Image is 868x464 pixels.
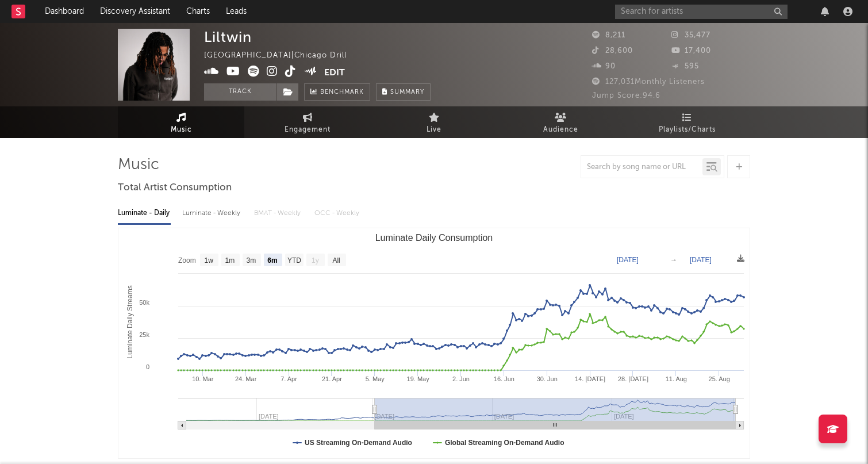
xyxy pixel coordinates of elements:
text: Luminate Daily Consumption [375,233,493,243]
text: → [670,256,677,264]
text: 6m [267,256,277,264]
a: Engagement [244,106,371,138]
text: 16. Jun [494,375,514,382]
text: 21. Apr [322,375,342,382]
span: Benchmark [320,86,364,99]
span: Playlists/Charts [659,123,716,137]
a: Benchmark [304,83,370,101]
span: 90 [592,63,616,70]
text: [DATE] [690,256,712,264]
button: Edit [324,66,345,80]
text: 50k [139,299,149,306]
text: 25k [139,331,149,338]
text: Zoom [178,256,196,264]
span: Summary [390,89,424,95]
button: Track [204,83,276,101]
text: 19. May [407,375,430,382]
span: Live [427,123,441,137]
input: Search for artists [615,5,788,19]
text: 10. Mar [192,375,214,382]
span: Engagement [285,123,331,137]
input: Search by song name or URL [581,163,702,172]
span: Music [171,123,192,137]
text: Global Streaming On-Demand Audio [445,439,564,447]
div: [GEOGRAPHIC_DATA] | Chicago Drill [204,49,360,63]
text: 11. Aug [666,375,687,382]
text: 1w [205,256,214,264]
span: 28,600 [592,47,633,55]
text: 3m [247,256,256,264]
span: 8,211 [592,32,625,39]
text: 28. [DATE] [618,375,648,382]
text: 24. Mar [235,375,257,382]
span: 595 [671,63,699,70]
text: 30. Jun [537,375,558,382]
svg: Luminate Daily Consumption [118,228,750,458]
span: 35,477 [671,32,710,39]
text: 14. [DATE] [575,375,605,382]
text: All [332,256,340,264]
button: Summary [376,83,431,101]
text: 1m [225,256,235,264]
a: Live [371,106,497,138]
text: 0 [146,363,149,370]
a: Music [118,106,244,138]
text: [DATE] [617,256,639,264]
span: Total Artist Consumption [118,181,232,195]
div: Luminate - Daily [118,204,171,223]
text: 1y [312,256,319,264]
div: Luminate - Weekly [182,204,243,223]
text: 5. May [366,375,385,382]
text: 25. Aug [709,375,730,382]
text: US Streaming On-Demand Audio [305,439,412,447]
a: Audience [497,106,624,138]
text: Luminate Daily Streams [126,285,134,358]
span: Jump Score: 94.6 [592,92,660,99]
a: Playlists/Charts [624,106,750,138]
span: Audience [543,123,578,137]
text: 2. Jun [452,375,470,382]
span: 17,400 [671,47,711,55]
text: YTD [287,256,301,264]
div: Liltwin [204,29,252,45]
text: 7. Apr [281,375,297,382]
span: 127,031 Monthly Listeners [592,78,705,86]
